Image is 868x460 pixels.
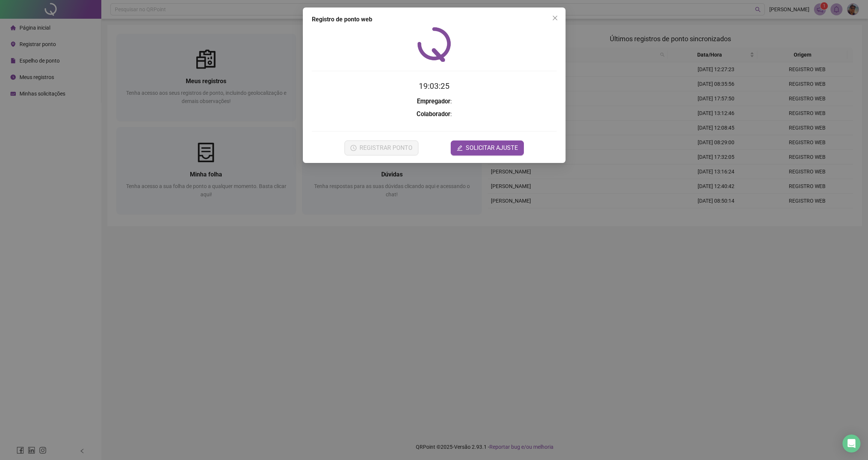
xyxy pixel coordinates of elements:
div: Registro de ponto web [312,15,557,24]
img: QRPoint [417,27,451,62]
span: SOLICITAR AJUSTE [466,143,518,152]
div: Open Intercom Messenger [842,435,860,453]
span: edit [457,145,463,151]
time: 19:03:25 [419,82,450,91]
strong: Colaborador [417,111,450,118]
strong: Empregador [417,98,450,105]
h3: : [312,97,557,106]
button: Close [549,12,561,24]
h3: : [312,109,557,119]
span: close [552,15,558,21]
button: editSOLICITAR AJUSTE [451,140,524,155]
button: REGISTRAR PONTO [344,140,418,155]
